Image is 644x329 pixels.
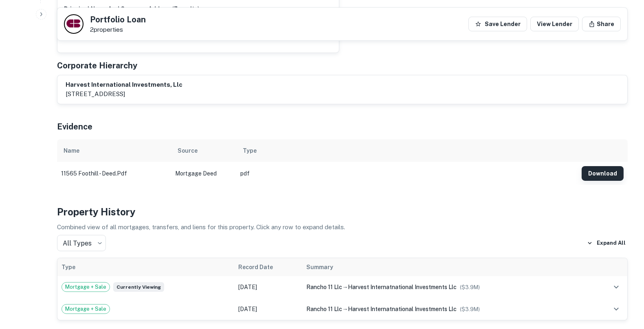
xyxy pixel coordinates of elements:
th: Type [57,258,234,276]
div: Name [64,146,79,156]
div: Source [178,146,198,156]
p: Combined view of all mortgages, transfers, and liens for this property. Click any row to expand d... [57,222,628,232]
h5: Corporate Hierarchy [57,59,137,72]
button: Save Lender [468,17,527,31]
span: rancho 11 llc [306,284,342,290]
h4: Property History [57,204,628,219]
span: Mortgage + Sale [62,305,110,313]
th: Source [171,139,236,162]
span: harvest internatnational investments llc [348,284,457,290]
th: Record Date [234,258,302,276]
button: Expand All [585,237,628,249]
th: Name [57,139,171,162]
div: → [306,305,588,314]
button: expand row [609,302,623,316]
h5: Evidence [57,121,92,133]
div: All Types [57,235,106,251]
span: Mortgage + Sale [62,283,110,291]
td: [DATE] [234,276,302,298]
td: Mortgage Deed [171,162,236,185]
span: rancho 11 llc [306,306,342,312]
a: View Lender [530,17,579,31]
button: expand row [609,280,623,294]
h5: Portfolio Loan [90,15,146,24]
span: Currently viewing [113,282,164,292]
div: scrollable content [57,139,628,185]
span: ($ 3.9M ) [460,306,480,312]
p: [STREET_ADDRESS] [66,89,182,99]
td: [DATE] [234,298,302,320]
h6: principal name and company address ( 7 results) [64,4,200,13]
h6: harvest international investments, llc [66,80,182,90]
span: harvest internatnational investments llc [348,306,457,312]
span: ($ 3.9M ) [460,284,480,290]
button: Download [582,166,624,181]
button: Share [582,17,621,31]
div: Type [243,146,257,156]
td: 11565 foothill - deed.pdf [57,162,171,185]
p: 2 properties [90,26,146,33]
th: Type [236,139,578,162]
td: pdf [236,162,578,185]
div: → [306,283,588,292]
th: Summary [302,258,592,276]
